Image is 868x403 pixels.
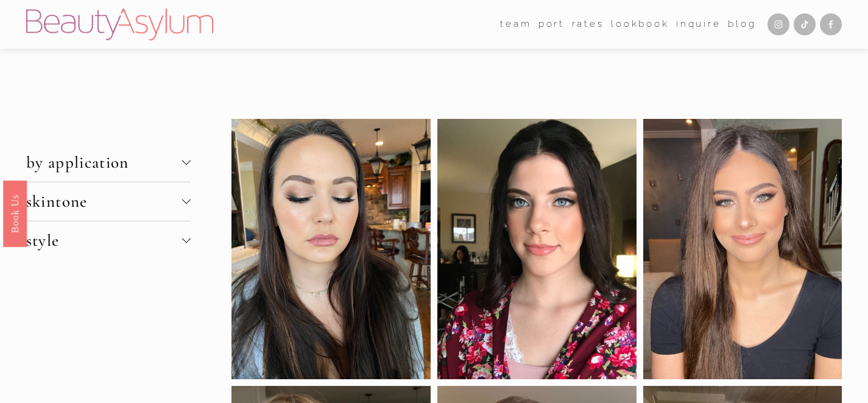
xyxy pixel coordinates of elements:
[500,16,531,33] span: team
[26,230,182,251] span: style
[3,180,27,246] a: Book Us
[26,152,182,173] span: by application
[767,13,789,35] a: Instagram
[26,191,182,212] span: skintone
[500,15,531,34] a: folder dropdown
[820,13,842,35] a: Facebook
[572,15,604,34] a: Rates
[26,143,191,182] button: by application
[611,15,669,34] a: Lookbook
[794,13,816,35] a: TikTok
[26,182,191,221] button: skintone
[538,15,565,34] a: port
[26,221,191,260] button: style
[26,9,213,40] img: Beauty Asylum | Bridal Hair &amp; Makeup Charlotte &amp; Atlanta
[676,15,721,34] a: Inquire
[728,15,756,34] a: Blog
